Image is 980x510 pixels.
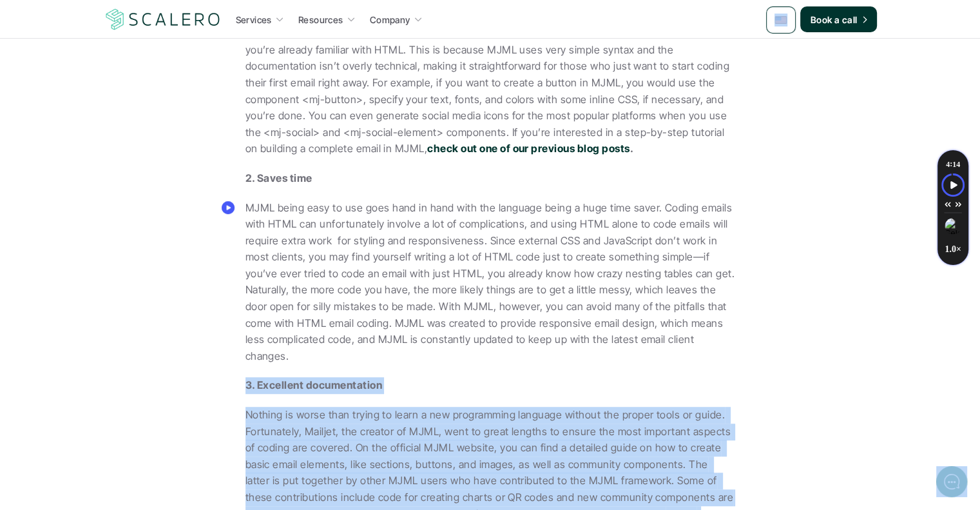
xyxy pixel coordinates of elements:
[245,172,312,184] strong: 2. Saves time
[20,171,238,197] button: New conversation
[108,427,163,435] span: We run on Gist
[236,13,272,26] p: Services
[811,13,858,26] p: Book a call
[774,14,787,26] img: 🇺🇸
[104,8,222,31] a: Scalero company logotype
[245,200,735,365] p: MJML being easy to use goes hand in hand with the language being a huge time saver. Coding emails...
[83,179,155,189] span: New conversation
[370,13,410,26] p: Company
[427,142,629,155] a: check out one of our previous blog posts
[629,142,633,155] strong: .
[936,466,967,497] iframe: gist-messenger-bubble-iframe
[298,13,343,26] p: Resources
[104,7,222,32] img: Scalero company logotype
[19,86,238,148] h2: Let us know if we can help with lifecycle marketing.
[800,6,877,32] a: Book a call
[245,378,382,391] strong: 3. Excellent documentation
[19,63,238,83] h1: Hi! Welcome to [GEOGRAPHIC_DATA].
